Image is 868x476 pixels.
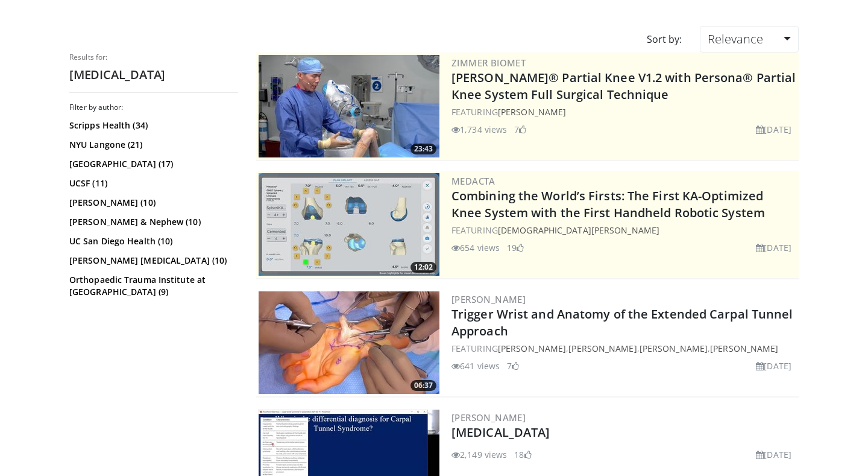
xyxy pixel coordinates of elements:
[710,343,778,354] a: [PERSON_NAME]
[451,188,765,221] a: Combining the World’s Firsts: The First KA-Optimized Knee System with the First Handheld Robotic ...
[451,293,526,305] a: [PERSON_NAME]
[69,197,235,209] a: [PERSON_NAME] (10)
[756,241,791,254] li: [DATE]
[451,175,495,187] a: Medacta
[69,139,235,151] a: NYU Langone (21)
[69,52,238,62] p: Results for:
[69,216,235,228] a: [PERSON_NAME] & Nephew (10)
[638,26,691,52] div: Sort by:
[451,224,796,236] div: FEATURING
[498,224,659,236] a: [DEMOGRAPHIC_DATA][PERSON_NAME]
[69,158,235,170] a: [GEOGRAPHIC_DATA] (17)
[568,343,637,354] a: [PERSON_NAME]
[451,360,500,372] li: 641 views
[451,123,507,136] li: 1,734 views
[451,57,526,69] a: Zimmer Biomet
[640,343,708,354] a: [PERSON_NAME]
[756,448,791,461] li: [DATE]
[498,106,566,118] a: [PERSON_NAME]
[708,31,763,47] span: Relevance
[410,380,436,391] span: 06:37
[410,144,436,154] span: 23:43
[756,123,791,136] li: [DATE]
[259,173,439,276] a: 12:02
[69,255,235,267] a: [PERSON_NAME] [MEDICAL_DATA] (10)
[451,69,796,103] a: [PERSON_NAME]® Partial Knee V1.2 with Persona® Partial Knee System Full Surgical Technique
[69,177,235,189] a: UCSF (11)
[514,123,526,136] li: 7
[69,103,238,112] h3: Filter by author:
[451,411,526,424] a: [PERSON_NAME]
[259,291,439,394] img: 5727dcde-59e6-4708-8f67-36b28e9d7ad1.300x170_q85_crop-smart_upscale.jpg
[69,67,238,83] h2: [MEDICAL_DATA]
[259,55,439,157] img: 99b1778f-d2b2-419a-8659-7269f4b428ba.300x170_q85_crop-smart_upscale.jpg
[69,235,235,247] a: UC San Diego Health (10)
[451,424,550,440] a: [MEDICAL_DATA]
[410,262,436,273] span: 12:02
[507,241,524,254] li: 19
[514,448,531,461] li: 18
[507,360,519,372] li: 7
[756,360,791,372] li: [DATE]
[69,274,235,298] a: Orthopaedic Trauma Institute at [GEOGRAPHIC_DATA] (9)
[451,342,796,355] div: FEATURING , , ,
[498,343,566,354] a: [PERSON_NAME]
[259,55,439,157] a: 23:43
[700,26,799,52] a: Relevance
[259,173,439,276] img: aaf1b7f9-f888-4d9f-a252-3ca059a0bd02.300x170_q85_crop-smart_upscale.jpg
[451,106,796,118] div: FEATURING
[451,448,507,461] li: 2,149 views
[259,291,439,394] a: 06:37
[451,241,500,254] li: 654 views
[69,119,235,132] a: Scripps Health (34)
[451,306,793,339] a: Trigger Wrist and Anatomy of the Extended Carpal Tunnel Approach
